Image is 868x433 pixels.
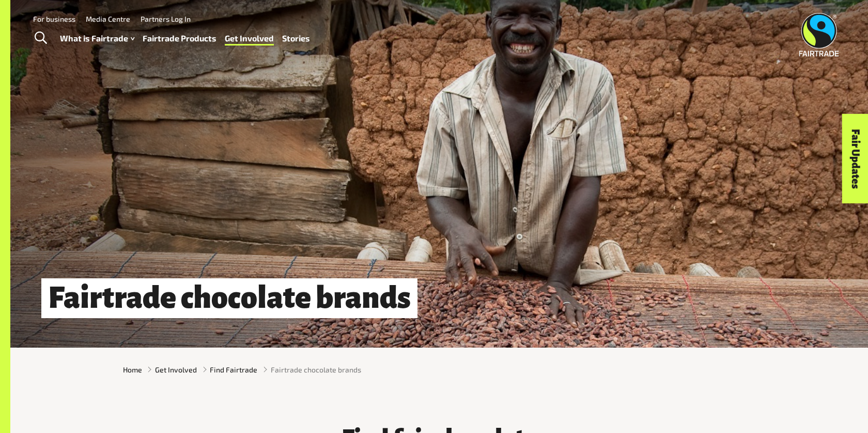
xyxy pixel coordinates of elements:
[141,14,191,23] a: Partners Log In
[271,364,361,375] span: Fairtrade chocolate brands
[225,31,274,46] a: Get Involved
[86,14,130,23] a: Media Centre
[60,31,134,46] a: What is Fairtrade
[155,364,197,375] a: Get Involved
[41,278,417,318] h1: Fairtrade chocolate brands
[210,364,257,375] a: Find Fairtrade
[28,25,53,51] a: Toggle Search
[282,31,310,46] a: Stories
[123,364,142,375] a: Home
[143,31,216,46] a: Fairtrade Products
[33,14,75,23] a: For business
[799,13,839,56] img: Fairtrade Australia New Zealand logo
